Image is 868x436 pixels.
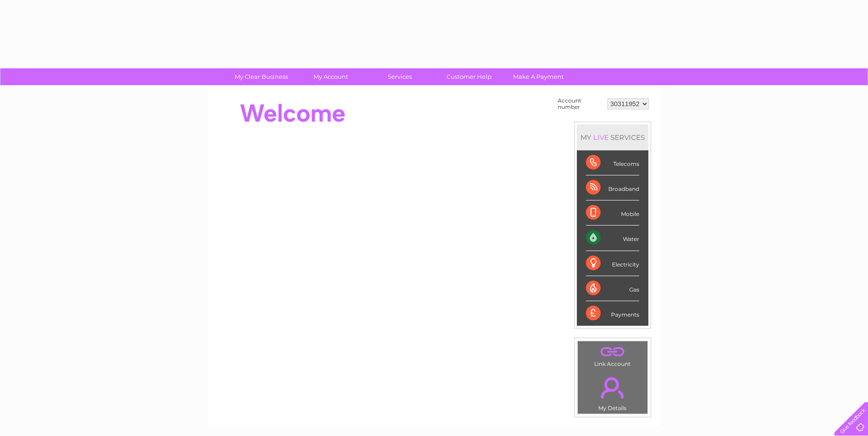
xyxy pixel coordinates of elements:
a: . [580,372,645,404]
td: Account number [555,95,605,113]
a: My Account [293,68,368,85]
a: . [580,344,645,359]
div: Payments [586,301,639,326]
div: Broadband [586,175,639,200]
a: Make A Payment [501,68,576,85]
a: Services [362,68,437,85]
td: My Details [577,369,648,414]
div: Water [586,226,639,251]
div: Electricity [586,251,639,276]
div: Telecoms [586,150,639,175]
td: Link Account [577,341,648,369]
div: Gas [586,276,639,301]
a: My Clear Business [224,68,299,85]
div: LIVE [591,133,611,142]
div: MY SERVICES [577,124,648,150]
div: Mobile [586,200,639,226]
a: Customer Help [431,68,507,85]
